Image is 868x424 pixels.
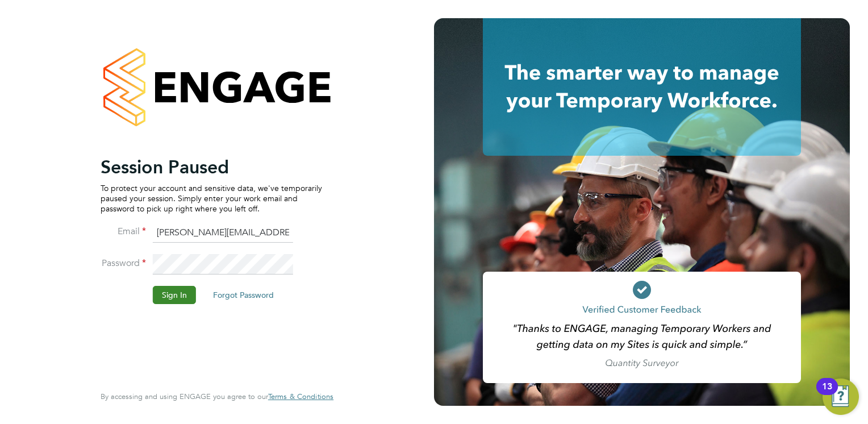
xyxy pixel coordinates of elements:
div: 13 [822,386,832,401]
span: By accessing and using ENGAGE you agree to our [101,392,333,401]
input: Enter your work email... [153,223,293,243]
p: To protect your account and sensitive data, we've temporarily paused your session. Simply enter y... [101,183,322,214]
button: Forgot Password [204,286,283,304]
h2: Session Paused [101,156,322,178]
label: Email [101,226,146,238]
button: Open Resource Center, 13 new notifications [823,379,859,415]
span: Terms & Conditions [268,392,333,401]
button: Sign In [153,286,196,304]
a: Terms & Conditions [268,392,333,401]
label: Password [101,257,146,269]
